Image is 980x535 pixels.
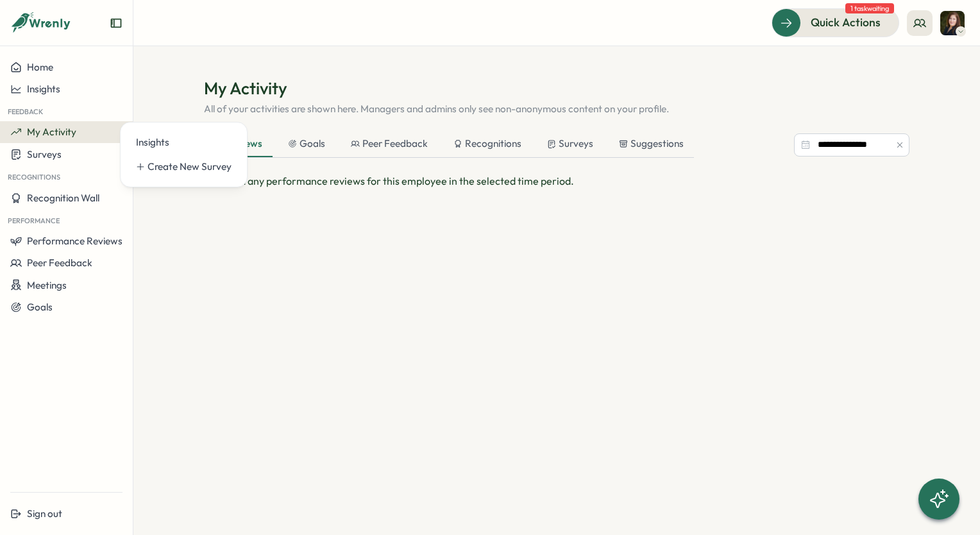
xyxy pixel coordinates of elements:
span: Insights [27,83,60,95]
div: Peer Feedback [351,137,428,151]
span: Performance Reviews [27,235,122,247]
span: Peer Feedback [27,257,92,269]
span: My Activity [27,126,76,138]
span: Recognition Wall [27,192,99,204]
span: Surveys [27,148,62,160]
div: Create New Survey [148,160,232,174]
p: All of your activities are shown here. Managers and admins only see non-anonymous content on your... [204,102,909,116]
div: Goals [288,137,325,151]
span: Quick Actions [811,14,881,31]
span: Can't find any performance reviews for this employee in the selected time period. [204,174,574,187]
span: Goals [27,301,53,313]
div: Insights [136,135,232,149]
h1: My Activity [204,77,909,99]
a: Create New Survey [131,155,237,179]
span: 1 task waiting [845,3,894,13]
img: Victoria Mapar [940,11,965,35]
span: Sign out [27,507,62,520]
div: Suggestions [619,137,684,151]
button: Quick Actions [772,8,899,37]
span: Home [27,61,53,73]
span: Meetings [27,279,67,291]
a: Insights [131,130,237,155]
div: Surveys [547,137,593,151]
div: Recognitions [453,137,521,151]
button: Expand sidebar [110,17,122,30]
